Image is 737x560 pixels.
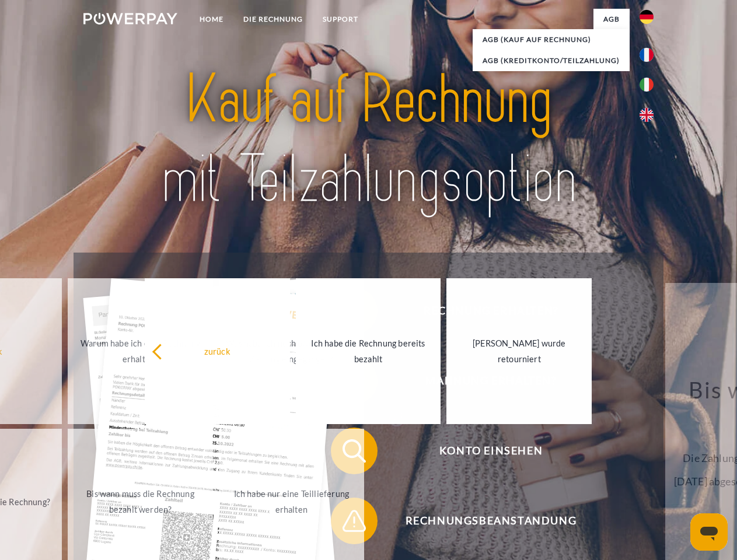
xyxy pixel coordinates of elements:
[75,335,206,367] div: Warum habe ich eine Rechnung erhalten?
[640,48,654,62] img: fr
[111,56,626,223] img: title-powerpay_de.svg
[640,108,654,122] img: en
[690,513,728,551] iframe: Schaltfläche zum Öffnen des Messaging-Fensters
[152,343,283,359] div: zurück
[473,29,630,50] a: AGB (Kauf auf Rechnung)
[640,10,654,24] img: de
[331,498,634,544] button: Rechnungsbeanstandung
[473,50,630,71] a: AGB (Kreditkonto/Teilzahlung)
[593,9,630,30] a: agb
[453,335,585,367] div: [PERSON_NAME] wurde retourniert
[348,428,634,474] span: Konto einsehen
[640,78,654,92] img: it
[226,486,357,517] div: Ich habe nur eine Teillieferung erhalten
[83,13,177,24] img: logo-powerpay-white.svg
[233,9,313,30] a: DIE RECHNUNG
[75,486,206,517] div: Bis wann muss die Rechnung bezahlt werden?
[303,335,434,367] div: Ich habe die Rechnung bereits bezahlt
[348,498,634,544] span: Rechnungsbeanstandung
[313,9,368,30] a: SUPPORT
[190,9,233,30] a: Home
[331,428,634,474] button: Konto einsehen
